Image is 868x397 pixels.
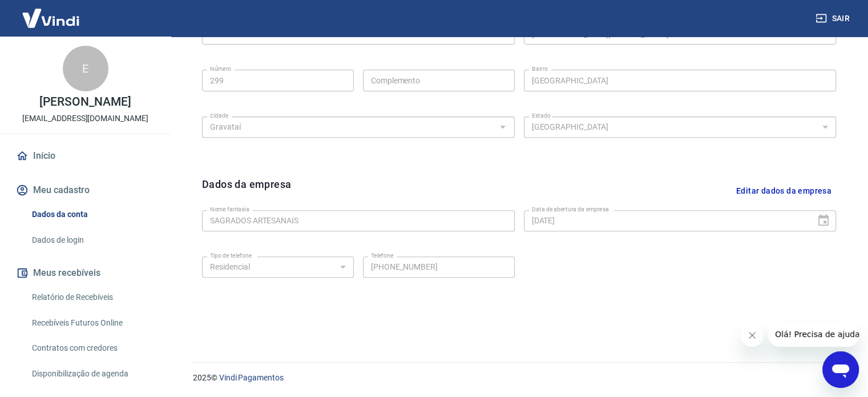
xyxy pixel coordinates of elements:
[7,8,96,17] span: Olá! Precisa de ajuda?
[193,372,841,384] p: 2025 ©
[822,351,859,388] iframe: Botão para abrir a janela de mensagens
[813,8,854,29] button: Sair
[768,322,859,347] iframe: Mensagem da empresa
[732,177,836,206] button: Editar dados da empresa
[27,311,157,335] a: Recebíveis Futuros Online
[205,120,492,134] input: Digite aqui algumas palavras para buscar a cidade
[27,336,157,360] a: Contratos com credores
[22,113,148,125] p: [EMAIL_ADDRESS][DOMAIN_NAME]
[210,205,249,214] label: Nome fantasia
[524,210,808,231] input: DD/MM/YYYY
[532,205,609,214] label: Data de abertura da empresa
[741,324,764,347] iframe: Fechar mensagem
[27,286,157,309] a: Relatório de Recebíveis
[14,143,157,169] a: Início
[532,65,548,73] label: Bairro
[371,251,393,260] label: Telefone
[210,111,228,120] label: Cidade
[14,178,157,203] button: Meu cadastro
[27,228,157,252] a: Dados de login
[210,65,231,73] label: Número
[14,1,88,35] img: Vindi
[14,260,157,286] button: Meus recebíveis
[27,203,157,226] a: Dados da conta
[202,177,291,206] h6: Dados da empresa
[63,46,108,91] div: E
[532,111,551,120] label: Estado
[210,251,252,260] label: Tipo de telefone
[39,96,131,108] p: [PERSON_NAME]
[27,362,157,386] a: Disponibilização de agenda
[219,373,284,382] a: Vindi Pagamentos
